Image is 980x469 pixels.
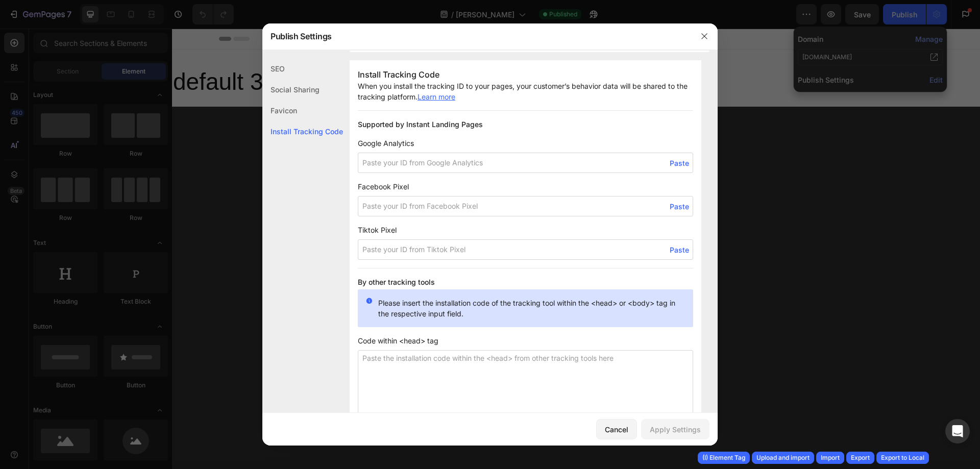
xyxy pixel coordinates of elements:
[358,68,693,81] h3: Install Tracking Code
[418,92,455,101] a: Learn more
[358,81,693,102] p: When you install the tracking ID to your pages, your customer’s behavior data will be shared to t...
[702,453,745,462] div: (I) Element Tag
[752,452,814,464] button: Upload and import
[358,119,693,130] h3: Supported by Instant Landing Pages
[670,201,689,212] span: Paste
[358,153,693,173] input: Paste your ID from Google Analytics
[641,419,709,439] button: Apply Settings
[262,100,343,121] div: Favicon
[945,419,970,443] div: Open Intercom Messenger
[846,452,874,464] button: Export
[358,181,693,192] span: Facebook Pixel
[816,452,844,464] button: Import
[358,335,693,346] span: Code within <head> tag
[358,138,693,149] span: Google Analytics
[650,424,701,435] div: Apply Settings
[698,452,750,464] button: (I) Element Tag
[262,23,691,50] div: Publish Settings
[358,277,693,287] h3: By other tracking tools
[262,79,343,100] div: Social Sharing
[670,158,689,168] span: Paste
[851,453,870,462] div: Export
[605,424,628,435] div: Cancel
[358,196,693,216] input: Paste your ID from Facebook Pixel
[358,225,693,235] span: Tiktok Pixel
[378,298,685,319] p: Please insert the installation code of the tracking tool within the <head> or <body> tag in the r...
[358,239,693,260] input: Paste your ID from Tiktok Pixel
[670,244,689,255] span: Paste
[881,453,924,462] div: Export to Local
[262,58,343,79] div: SEO
[596,419,637,439] button: Cancel
[262,121,343,142] div: Install Tracking Code
[756,453,810,462] div: Upload and import
[876,452,929,464] button: Export to Local
[821,453,840,462] div: Import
